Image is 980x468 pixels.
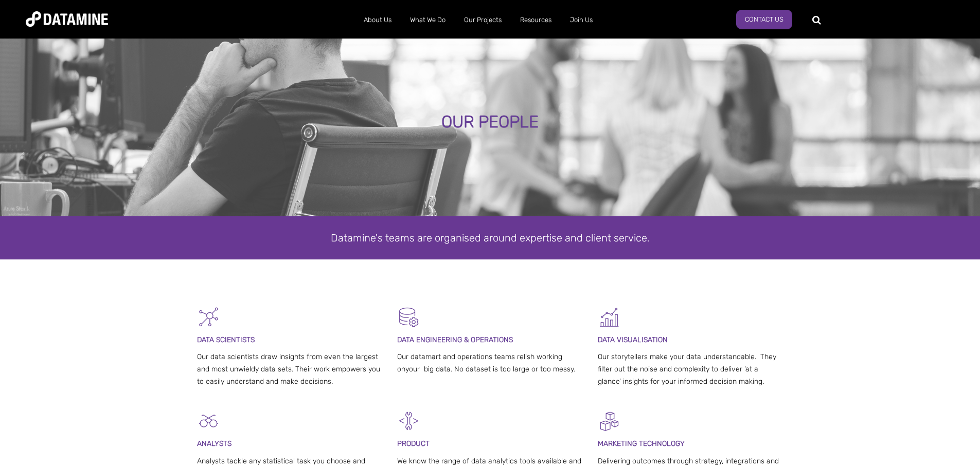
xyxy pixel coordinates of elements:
img: Datamart [397,306,420,329]
a: What We Do [401,7,455,33]
img: Development [397,409,420,433]
div: OUR PEOPLE [111,113,869,132]
span: MARKETING TECHNOLOGY [598,439,685,448]
span: DATA ENGINEERING & OPERATIONS [397,335,513,344]
span: Datamine's teams are organised around expertise and client service. [331,232,650,244]
img: Graph - Network [197,306,220,329]
a: About Us [354,7,401,33]
a: Our Projects [455,7,511,33]
span: DATA VISUALISATION [598,335,668,344]
p: Our datamart and operations teams relish working onyour big data. No dataset is too large or too ... [397,351,583,376]
span: PRODUCT [397,439,430,448]
a: Resources [511,7,561,33]
p: Our storytellers make your data understandable. They filter out the noise and complexity to deliv... [598,351,783,387]
img: Digital Activation [598,409,621,433]
span: ANALYSTS [197,439,231,448]
span: DATA SCIENTISTS [197,335,255,344]
a: Join Us [561,7,602,33]
img: Datamine [26,11,108,27]
img: Analysts [197,409,220,433]
p: Our data scientists draw insights from even the largest and most unwieldy data sets. Their work e... [197,351,383,387]
img: Graph 5 [598,306,621,329]
a: Contact Us [736,10,792,29]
